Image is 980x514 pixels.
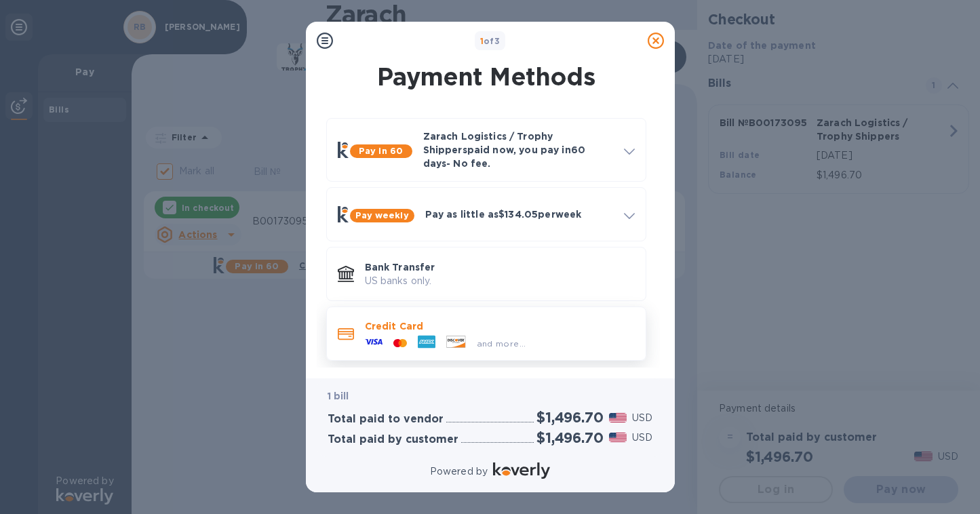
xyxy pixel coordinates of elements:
[430,464,488,479] p: Powered by
[324,62,649,91] h1: Payment Methods
[355,210,409,220] b: Pay weekly
[328,433,458,446] h3: Total paid by customer
[632,411,652,425] p: USD
[477,338,526,349] span: and more...
[536,429,603,446] h2: $1,496.70
[365,260,635,274] p: Bank Transfer
[365,274,635,288] p: US banks only.
[359,146,403,156] b: Pay in 60
[425,207,613,221] p: Pay as little as $134.05 per week
[609,413,627,422] img: USD
[328,413,444,426] h3: Total paid to vendor
[328,391,349,401] b: 1 bill
[609,433,627,442] img: USD
[480,36,484,46] span: 1
[365,319,635,333] p: Credit Card
[493,462,550,479] img: Logo
[423,130,613,170] p: Zarach Logistics / Trophy Shippers paid now, you pay in 60 days - No fee.
[632,431,652,445] p: USD
[480,36,501,46] b: of 3
[536,409,603,426] h2: $1,496.70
